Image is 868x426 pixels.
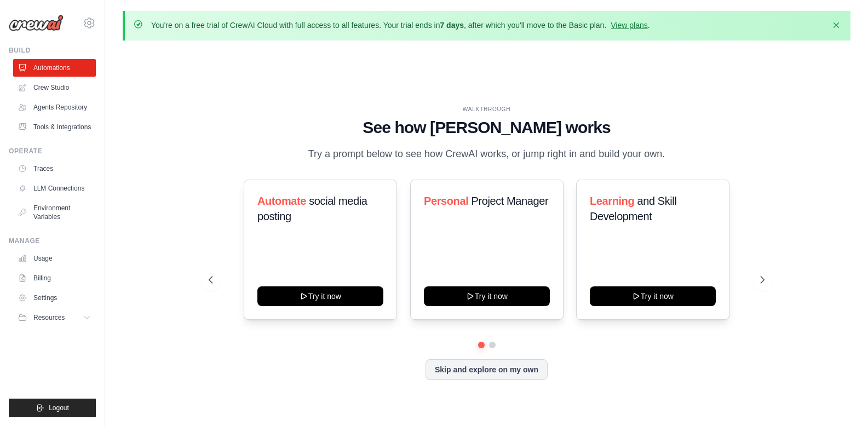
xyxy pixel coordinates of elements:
[13,250,96,267] a: Usage
[9,46,96,55] div: Build
[209,118,764,137] h1: See how [PERSON_NAME] works
[303,146,671,162] p: Try a prompt below to see how CrewAI works, or jump right in and build your own.
[13,289,96,307] a: Settings
[13,59,96,77] a: Automations
[49,404,69,412] span: Logout
[9,15,64,31] img: Logo
[13,180,96,197] a: LLM Connections
[9,147,96,156] div: Operate
[13,269,96,287] a: Billing
[426,359,548,380] button: Skip and explore on my own
[13,160,96,177] a: Traces
[590,286,716,306] button: Try it now
[424,195,468,207] span: Personal
[33,313,65,322] span: Resources
[9,399,96,417] button: Logout
[13,99,96,116] a: Agents Repository
[9,237,96,245] div: Manage
[13,79,96,96] a: Crew Studio
[471,195,548,207] span: Project Manager
[257,195,367,222] span: social media posting
[151,20,650,31] p: You're on a free trial of CrewAI Cloud with full access to all features. Your trial ends in , aft...
[13,118,96,136] a: Tools & Integrations
[13,309,96,326] button: Resources
[813,373,868,426] iframe: Chat Widget
[424,286,550,306] button: Try it now
[257,286,383,306] button: Try it now
[440,21,464,30] strong: 7 days
[590,195,634,207] span: Learning
[209,105,764,113] div: WALKTHROUGH
[611,21,647,30] a: View plans
[13,199,96,226] a: Environment Variables
[257,195,306,207] span: Automate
